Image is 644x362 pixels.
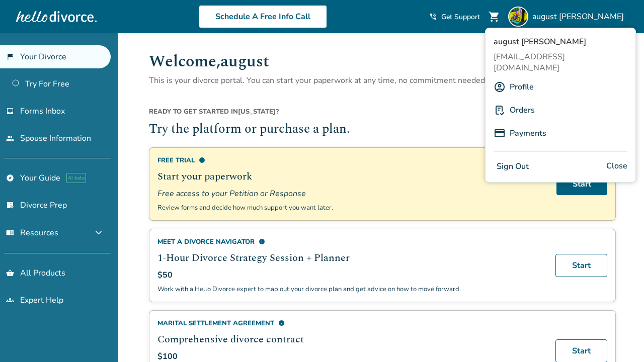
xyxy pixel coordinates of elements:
span: flag_2 [6,53,14,61]
div: Free Trial [157,156,544,165]
a: Start [556,173,607,195]
div: [US_STATE] ? [149,107,616,120]
span: august [PERSON_NAME] [494,36,627,47]
span: explore [6,174,14,182]
h2: Comprehensive divorce contract [157,332,543,347]
span: groups [6,296,14,304]
a: Orders [510,101,535,120]
span: info [278,320,285,326]
button: Sign Out [494,159,532,174]
span: Ready to get started in [149,107,238,116]
span: phone_in_talk [429,13,437,21]
span: $100 [157,351,178,362]
span: shopping_basket [6,269,14,277]
span: inbox [6,107,14,115]
div: Marital Settlement Agreement [157,319,543,328]
p: Review forms and decide how much support you want later. [157,203,544,212]
span: $50 [157,269,173,281]
a: Start [555,254,607,277]
span: Resources [6,227,58,238]
span: august [PERSON_NAME] [532,11,628,22]
span: Free access to your Petition or Response [157,188,544,199]
p: Work with a Hello Divorce expert to map out your divorce plan and get advice on how to move forward. [157,285,543,294]
a: phone_in_talkGet Support [429,12,480,22]
span: people [6,134,14,142]
h2: Start your paperwork [157,169,544,184]
h1: Welcome, august [149,49,616,74]
p: This is your divorce portal. You can start your paperwork at any time, no commitment needed. [149,74,616,87]
h2: Try the platform or purchase a plan. [149,120,616,139]
div: Meet a divorce navigator [157,237,543,246]
span: [EMAIL_ADDRESS][DOMAIN_NAME] [494,51,627,73]
a: Payments [510,124,546,143]
span: info [199,157,205,163]
iframe: Chat Widget [594,314,644,362]
span: shopping_cart [488,11,500,23]
span: info [259,238,265,245]
img: P [494,104,506,116]
img: P [494,127,506,139]
a: Schedule A Free Info Call [199,5,327,28]
img: A [494,81,506,93]
span: Get Support [441,12,480,22]
a: Profile [510,77,534,97]
span: Forms Inbox [20,106,65,117]
img: August Motzer [508,7,528,27]
span: menu_book [6,229,14,237]
span: list_alt_check [6,201,14,209]
span: AI beta [66,173,86,183]
h2: 1-Hour Divorce Strategy Session + Planner [157,250,543,265]
span: expand_more [93,227,105,239]
span: Close [606,159,627,174]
